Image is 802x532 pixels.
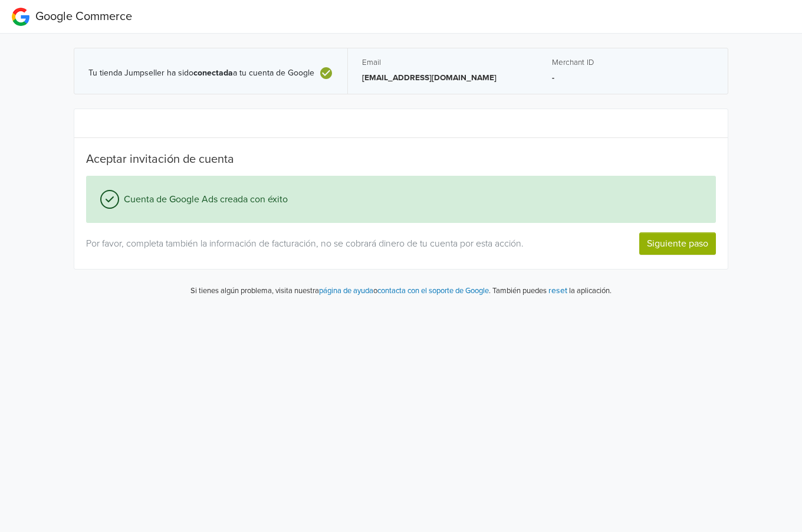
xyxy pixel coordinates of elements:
b: conectada [193,68,233,78]
span: Cuenta de Google Ads creada con éxito [119,192,288,206]
p: [EMAIL_ADDRESS][DOMAIN_NAME] [362,72,524,84]
button: reset [548,284,567,297]
h5: Aceptar invitación de cuenta [86,152,716,166]
p: - [552,72,714,84]
a: contacta con el soporte de Google [377,286,489,295]
p: Por favor, completa también la información de facturación, no se cobrará dinero de tu cuenta por ... [86,237,554,251]
a: página de ayuda [319,286,373,295]
h5: Email [362,58,524,67]
span: Google Commerce [35,9,132,24]
button: Siguiente paso [639,232,716,255]
h5: Merchant ID [552,58,714,67]
p: Si tienes algún problema, visita nuestra o . [190,285,491,297]
span: Tu tienda Jumpseller ha sido a tu cuenta de Google [88,68,314,78]
p: También puedes la aplicación. [491,284,612,297]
